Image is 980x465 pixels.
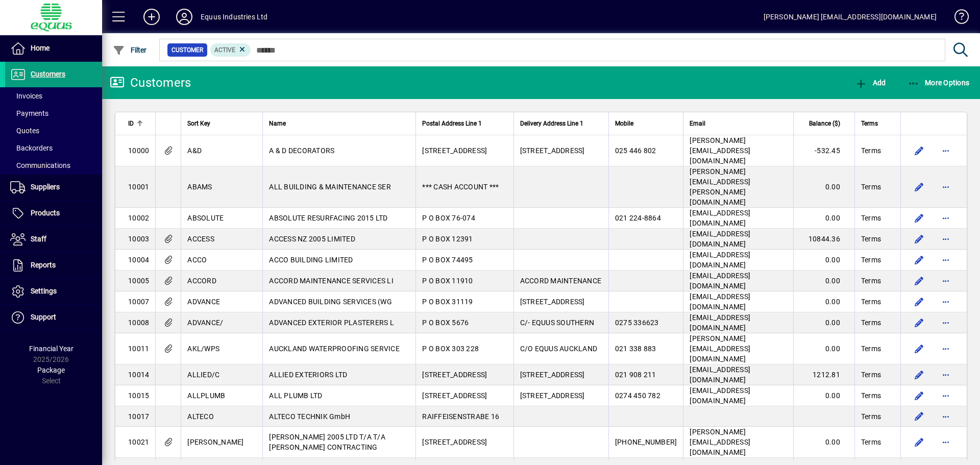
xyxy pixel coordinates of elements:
[793,385,854,406] td: 0.00
[31,70,65,78] span: Customers
[615,118,633,129] span: Mobile
[422,146,487,155] span: [STREET_ADDRESS]
[861,255,881,265] span: Terms
[128,371,149,379] span: 10014
[615,319,659,327] span: 0275 336623
[187,214,224,222] span: ABSOLUTE
[31,313,56,321] span: Support
[269,214,387,222] span: ABSOLUTE RESURFACING 2015 LTD
[520,345,598,353] span: C/O EQUUS AUCKLAND
[422,319,469,327] span: P O BOX 5676
[793,427,854,458] td: 0.00
[135,8,168,26] button: Add
[128,391,149,400] span: 10015
[422,345,479,353] span: P O BOX 303 228
[422,214,475,222] span: P O BOX 76-074
[690,118,705,129] span: Email
[128,298,149,306] span: 10007
[269,371,347,379] span: ALLIED EXTERIORS LTD
[938,408,954,425] button: More options
[422,235,473,243] span: P O BOX 12391
[690,365,750,384] span: [EMAIL_ADDRESS][DOMAIN_NAME]
[911,273,927,289] button: Edit
[861,276,881,286] span: Terms
[5,87,102,105] a: Invoices
[128,319,149,327] span: 10008
[269,391,322,400] span: ALL PLUMB LTD
[615,345,656,353] span: 021 338 883
[187,183,212,191] span: ABAMS
[422,256,473,264] span: P O BOX 74495
[938,231,954,247] button: More options
[911,340,927,357] button: Edit
[908,79,970,87] span: More Options
[615,438,677,446] span: [PHONE_NUMBER]
[31,183,60,191] span: Suppliers
[911,252,927,268] button: Edit
[520,319,595,327] span: C/- EQUUS SOUTHERN
[690,313,750,332] span: [EMAIL_ADDRESS][DOMAIN_NAME]
[911,366,927,383] button: Edit
[861,145,881,156] span: Terms
[171,45,203,55] span: Customer
[520,298,585,306] span: [STREET_ADDRESS]
[110,41,150,59] button: Filter
[422,371,487,379] span: [STREET_ADDRESS]
[210,43,251,57] mat-chip: Activation Status: Active
[852,74,888,92] button: Add
[938,142,954,159] button: More options
[938,366,954,383] button: More options
[187,371,219,379] span: ALLIED/C
[422,438,487,446] span: [STREET_ADDRESS]
[690,386,750,405] span: [EMAIL_ADDRESS][DOMAIN_NAME]
[861,297,881,307] span: Terms
[690,428,750,456] span: [PERSON_NAME][EMAIL_ADDRESS][DOMAIN_NAME]
[128,277,149,285] span: 10005
[269,277,394,285] span: ACCORD MAINTENANCE SERVICES LI
[905,74,972,92] button: More Options
[793,291,854,312] td: 0.00
[520,371,585,379] span: [STREET_ADDRESS]
[690,136,750,165] span: [PERSON_NAME][EMAIL_ADDRESS][DOMAIN_NAME]
[793,364,854,385] td: 1212.81
[861,390,881,401] span: Terms
[5,175,102,200] a: Suppliers
[690,251,750,269] span: [EMAIL_ADDRESS][DOMAIN_NAME]
[110,75,191,91] div: Customers
[422,391,487,400] span: [STREET_ADDRESS]
[938,293,954,310] button: More options
[793,135,854,166] td: -532.45
[615,146,656,155] span: 025 446 802
[269,256,353,264] span: ACCO BUILDING LIMITED
[938,340,954,357] button: More options
[422,412,499,421] span: RAIFFEISENSTRABE 16
[10,92,42,100] span: Invoices
[10,144,53,152] span: Backorders
[938,210,954,226] button: More options
[793,229,854,250] td: 10844.36
[5,279,102,304] a: Settings
[187,438,243,446] span: [PERSON_NAME]
[861,213,881,223] span: Terms
[31,209,60,217] span: Products
[793,333,854,364] td: 0.00
[5,157,102,174] a: Communications
[520,391,585,400] span: [STREET_ADDRESS]
[809,118,840,129] span: Balance ($)
[793,166,854,208] td: 0.00
[861,182,881,192] span: Terms
[911,387,927,404] button: Edit
[938,273,954,289] button: More options
[690,167,750,206] span: [PERSON_NAME][EMAIL_ADDRESS][PERSON_NAME][DOMAIN_NAME]
[911,231,927,247] button: Edit
[128,412,149,421] span: 10017
[269,298,392,306] span: ADVANCED BUILDING SERVICES (WG
[690,118,787,129] div: Email
[187,391,225,400] span: ALLPLUMB
[855,79,886,87] span: Add
[793,208,854,229] td: 0.00
[187,298,220,306] span: ADVANCE
[187,412,214,421] span: ALTECO
[690,334,750,363] span: [PERSON_NAME][EMAIL_ADDRESS][DOMAIN_NAME]
[793,271,854,291] td: 0.00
